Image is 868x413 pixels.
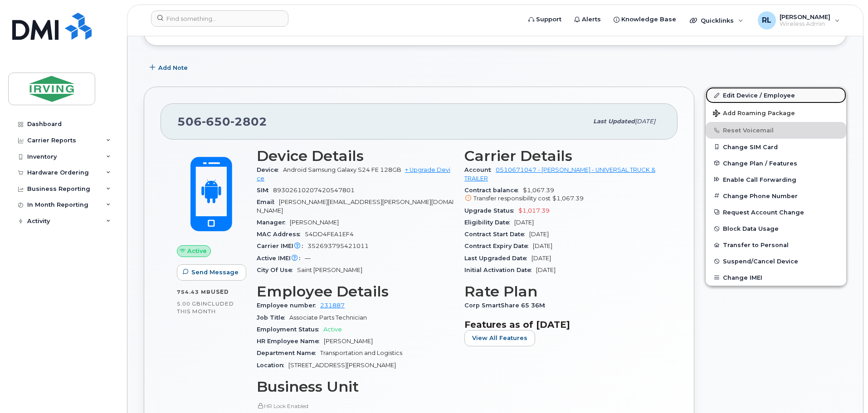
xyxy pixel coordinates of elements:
span: City Of Use [257,267,297,273]
span: Support [536,15,561,24]
span: 54DD4FEA1EF4 [305,231,354,238]
span: Account [464,166,496,173]
span: Corp SmartShare 65 36M [464,302,550,309]
span: 2802 [230,115,267,128]
span: [STREET_ADDRESS][PERSON_NAME] [288,362,396,369]
span: Employment Status [257,326,323,333]
span: Department Name [257,350,320,356]
button: Change Plan / Features [706,155,846,171]
span: Android Samsung Galaxy S24 FE 128GB [283,166,401,173]
span: Initial Activation Date [464,267,536,273]
span: 506 [177,115,267,128]
span: Email [257,199,279,205]
span: Location [257,362,288,369]
h3: Device Details [257,148,454,164]
span: [DATE] [529,231,549,238]
span: Change Plan / Features [723,160,797,166]
a: Support [522,10,568,29]
h3: Rate Plan [464,283,661,300]
span: Contract Start Date [464,231,529,238]
span: Contract Expiry Date [464,243,533,249]
span: Transfer responsibility cost [473,195,551,202]
span: included this month [177,300,234,315]
span: Alerts [582,15,601,24]
span: $1,067.39 [464,187,661,203]
span: Add Roaming Package [713,110,795,118]
span: [DATE] [532,255,551,262]
span: Job Title [257,314,289,321]
span: [PERSON_NAME][EMAIL_ADDRESS][PERSON_NAME][DOMAIN_NAME] [257,199,454,214]
span: SIM [257,187,273,194]
a: 231887 [320,302,345,309]
span: Employee number [257,302,320,309]
span: Carrier IMEI [257,243,307,249]
a: Alerts [568,10,607,29]
span: [PERSON_NAME] [324,338,373,345]
div: Quicklinks [683,11,750,29]
button: Change SIM Card [706,139,846,155]
a: Edit Device / Employee [706,87,846,103]
button: Add Note [144,59,195,76]
span: Upgrade Status [464,207,518,214]
button: Reset Voicemail [706,122,846,138]
span: — [305,255,311,262]
span: [DATE] [514,219,534,226]
span: [PERSON_NAME] [780,13,830,20]
span: Eligibility Date [464,219,514,226]
span: Device [257,166,283,173]
a: 0510671047 - [PERSON_NAME] - UNIVERSAL TRUCK & TRAILER [464,166,655,181]
span: Saint [PERSON_NAME] [297,267,362,273]
span: MAC Address [257,231,305,238]
span: Last Upgraded Date [464,255,532,262]
span: Active IMEI [257,255,305,262]
span: Last updated [593,118,635,125]
span: Suspend/Cancel Device [723,258,798,265]
span: [DATE] [533,243,552,249]
span: 89302610207420547801 [273,187,355,194]
a: Knowledge Base [607,10,683,29]
span: Active [187,247,207,255]
button: Transfer to Personal [706,237,846,253]
button: Send Message [177,264,246,281]
span: View All Features [472,334,527,342]
span: [PERSON_NAME] [290,219,339,226]
h3: Carrier Details [464,148,661,164]
span: 352693795421011 [307,243,369,249]
span: RL [762,15,771,26]
span: 5.00 GB [177,301,201,307]
button: Block Data Usage [706,220,846,237]
div: Roland LeBlanc [751,11,846,29]
h3: Business Unit [257,379,454,395]
button: Change Phone Number [706,188,846,204]
button: Request Account Change [706,204,846,220]
span: Manager [257,219,290,226]
span: Send Message [191,268,239,277]
span: used [211,288,229,295]
span: Transportation and Logistics [320,350,402,356]
span: Knowledge Base [621,15,676,24]
input: Find something... [151,10,288,27]
span: Associate Parts Technician [289,314,367,321]
button: Change IMEI [706,269,846,286]
span: Wireless Admin [780,20,830,28]
p: HR Lock Enabled [257,402,454,410]
span: Enable Call Forwarding [723,176,796,183]
h3: Employee Details [257,283,454,300]
span: Quicklinks [701,17,734,24]
button: Add Roaming Package [706,103,846,122]
span: 650 [202,115,230,128]
span: HR Employee Name [257,338,324,345]
button: View All Features [464,330,535,346]
button: Enable Call Forwarding [706,171,846,188]
span: Contract balance [464,187,523,194]
button: Suspend/Cancel Device [706,253,846,269]
span: [DATE] [536,267,556,273]
span: Active [323,326,342,333]
span: 754.43 MB [177,289,211,295]
span: $1,067.39 [552,195,584,202]
span: $1,017.39 [518,207,550,214]
span: [DATE] [635,118,655,125]
a: + Upgrade Device [257,166,450,181]
h3: Features as of [DATE] [464,319,661,330]
span: Add Note [158,63,188,72]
